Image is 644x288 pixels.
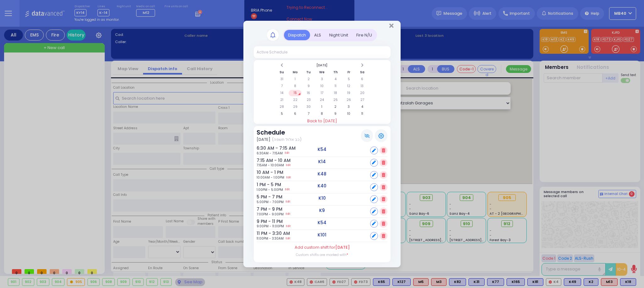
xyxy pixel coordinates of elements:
span: 7:15AM - 10:00AM [257,163,284,168]
h5: K54 [318,220,326,225]
td: 8 [316,111,329,117]
td: 6 [289,111,302,117]
h6: 5 PM - 7 PM [257,194,274,200]
td: 1 [316,104,329,110]
td: 7 [275,83,288,89]
div: ALS [310,30,325,40]
span: [DATE] [335,244,350,250]
span: (כב אלול תשפה) [272,136,302,143]
a: Edit [286,236,290,241]
td: 20 [356,90,369,96]
span: Previous Month [280,63,283,68]
h6: 1 PM - 5 PM [257,182,274,187]
td: 7 [302,111,315,117]
h6: 9 PM - 11 PM [257,219,274,224]
h5: K48 [318,171,326,177]
th: Select Month [289,62,355,69]
td: 29 [289,104,302,110]
h5: K14 [318,159,326,164]
td: 9 [329,111,342,117]
h6: 7 PM - 9 PM [257,207,274,212]
td: 12 [342,83,355,89]
td: 24 [316,97,329,103]
a: Edit [286,175,291,180]
td: 10 [342,111,355,117]
td: 16 [302,90,315,96]
th: Su [275,69,288,75]
td: 5 [275,111,288,117]
a: Edit [286,224,291,229]
td: 8 [289,83,302,89]
label: Custom shifts are marked with [296,252,348,257]
h6: 10 AM - 1 PM [257,170,274,175]
td: 6 [356,76,369,82]
td: 28 [275,104,288,110]
td: 18 [329,90,342,96]
span: Next Month [361,63,364,68]
td: 10 [316,83,329,89]
td: 2 [329,104,342,110]
h5: K9 [319,208,325,213]
td: 22 [289,97,302,103]
td: 25 [329,97,342,103]
a: Edit [285,187,290,192]
a: Back to [DATE] [254,118,391,124]
td: 11 [356,111,369,117]
span: 10:00AM - 1:00PM [257,175,284,180]
h3: Schedule [257,129,301,136]
td: 9 [302,83,315,89]
span: 6:30AM - 7:15AM [257,151,283,156]
th: Fr [342,69,355,75]
td: 4 [356,104,369,110]
td: 21 [275,97,288,103]
th: We [316,69,329,75]
h5: K10 [319,196,326,201]
td: 19 [342,90,355,96]
div: Fire N/U [352,30,376,40]
span: 5:00PM - 7:00PM [257,200,284,204]
a: Edit [286,163,291,168]
span: 7:00PM - 9:00PM [257,212,284,217]
h5: K101 [318,232,326,238]
h5: K40 [318,183,326,189]
h6: 11 PM - 3:30 AM [257,231,274,236]
td: 11 [329,83,342,89]
span: [DATE] [257,136,270,143]
th: Th [329,69,342,75]
h6: 7:15 AM - 10 AM [257,158,274,163]
span: 11:00PM - 3:30AM [257,236,284,241]
td: 2 [302,76,315,82]
th: Sa [356,69,369,75]
td: 1 [289,76,302,82]
span: 1:00PM - 5:00PM [257,187,283,192]
td: 17 [316,90,329,96]
td: 31 [275,76,288,82]
td: 13 [356,83,369,89]
div: Dispatch [284,30,310,40]
td: 5 [342,76,355,82]
td: 27 [356,97,369,103]
td: 23 [302,97,315,103]
a: Edit [286,212,290,217]
span: 9:00PM - 11:00PM [257,224,284,229]
td: 15 [289,90,302,96]
td: 4 [329,76,342,82]
label: Add custom shift for [295,244,350,251]
div: Night Unit [325,30,352,40]
td: 14 [275,90,288,96]
h6: 6:30 AM - 7:15 AM [257,146,274,151]
th: Tu [302,69,315,75]
div: Active Schedule [257,49,287,55]
h5: K54 [318,147,326,152]
th: Mo [289,69,302,75]
a: Edit [286,200,290,204]
td: 26 [342,97,355,103]
a: Edit [285,151,289,156]
button: Close [389,23,393,29]
td: 3 [316,76,329,82]
td: 3 [342,104,355,110]
td: 30 [302,104,315,110]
